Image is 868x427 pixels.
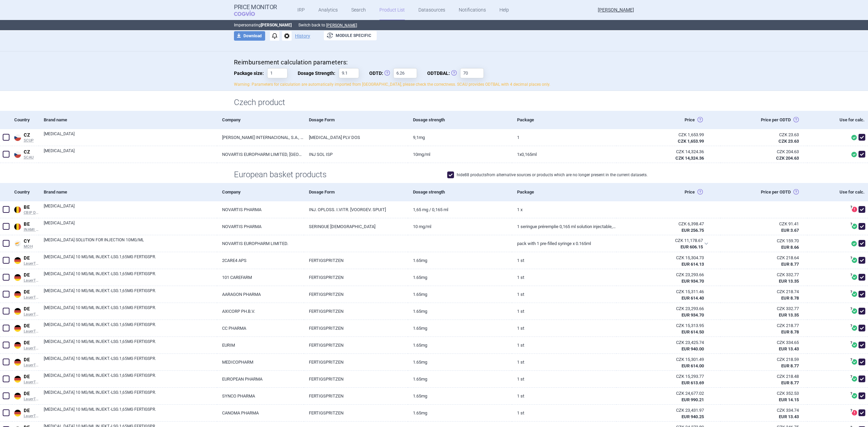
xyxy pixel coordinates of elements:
[682,296,704,301] strong: EUR 614.40
[682,228,704,233] strong: EUR 256.75
[217,388,304,404] a: SYNCO PHARMA
[849,205,853,209] span: ?
[24,391,39,397] span: DE
[849,273,853,277] span: ?
[14,206,21,213] img: Belgium
[849,341,853,345] span: ?
[24,295,39,300] span: LauerTaxe CGM
[807,111,868,129] div: Use for calc.
[369,68,393,78] span: ODTD:
[675,156,704,161] strong: CZK 14,324.36
[408,286,512,303] a: 1.65mg
[217,337,304,353] a: EURIM
[24,323,39,329] span: DE
[304,252,408,269] a: FERTIGSPRITZEN
[12,339,39,350] a: DEDELauerTaxe CGM
[622,323,704,329] div: CZK 15,313.95
[14,257,21,264] img: Germany
[234,68,267,78] span: Package size:
[512,320,616,337] a: 1 St
[682,397,704,402] strong: EUR 990.21
[217,218,304,235] a: NOVARTIS PHARMA
[39,111,217,129] div: Brand name
[779,397,799,402] strong: EUR 14.15
[12,111,39,129] div: Country
[234,20,634,30] p: Impersonating Switch back to
[408,303,512,320] a: 1.65mg
[24,408,39,414] span: DE
[849,409,853,413] span: ?
[781,363,799,368] strong: EUR 8.77
[24,132,39,138] span: CZ
[849,290,853,294] span: ?
[234,58,634,67] h4: Reimbursement calculation parameters:
[682,346,704,351] strong: EUR 940.00
[44,339,217,351] a: [MEDICAL_DATA] 10 MG/ML INJEKT.-LSG.1,65MG FERTIGSPR.
[726,132,799,138] div: CZK 23.63
[14,325,21,332] img: Germany
[726,340,799,346] div: CZK 334.65
[44,254,217,266] a: [MEDICAL_DATA] 10 MG/ML INJEKT.-LSG.1,65MG FERTIGSPR.
[24,397,39,402] span: LauerTaxe CGM
[726,238,799,244] div: CZK 159.70
[849,375,853,379] span: ?
[12,131,39,143] a: CZCZSCUP
[12,220,39,232] a: BEBEINAMI RPS
[217,371,304,387] a: EUROPEAN PHARMA
[622,132,704,138] div: CZK 1,653.99
[622,390,704,396] div: CZK 24,677.02
[408,218,512,235] a: 10 mg/ml
[779,414,799,419] strong: EUR 13.43
[24,306,39,312] span: DE
[24,312,39,317] span: LauerTaxe CGM
[12,271,39,283] a: DEDELauerTaxe CGM
[304,146,408,163] a: INJ SOL ISP
[24,272,39,278] span: DE
[616,235,712,252] div: CZK 11,178.67EUR 606.15
[622,221,704,227] div: CZK 6,398.47
[261,23,292,27] strong: [PERSON_NAME]
[14,291,21,298] img: Germany
[512,129,616,146] a: 1
[304,303,408,320] a: FERTIGSPRITZEN
[408,388,512,404] a: 1.65mg
[12,288,39,300] a: DEDELauerTaxe CGM
[408,252,512,269] a: 1.65mg
[781,228,799,233] strong: EUR 3.67
[304,111,408,129] div: Dosage Form
[408,183,512,201] div: Dosage strength
[234,98,634,107] h1: Czech product
[44,237,217,249] a: [MEDICAL_DATA] SOLUTION FOR INJECTION 10MG/ML
[14,359,21,366] img: Germany
[622,357,704,363] div: CZK 15,301.49
[304,337,408,353] a: FERTIGSPRITZEN
[776,156,799,161] strong: CZK 204.63
[24,329,39,334] span: LauerTaxe CGM
[849,307,853,311] span: ?
[622,149,704,161] abbr: Česko ex-factory
[234,31,265,41] button: Download
[721,111,807,129] div: Price per ODTD
[339,68,359,78] input: Dosage Strength:
[849,358,853,362] span: ?
[24,255,39,261] span: DE
[12,305,39,317] a: DEDELauerTaxe CGM
[512,371,616,387] a: 1 St
[217,183,304,201] div: Company
[512,269,616,286] a: 1 St
[781,296,799,301] strong: EUR 8.78
[721,320,807,338] a: CZK 218.77EUR 8.78
[721,129,807,147] a: CZK 23.63CZK 23.63
[44,288,217,300] a: [MEDICAL_DATA] 10 MG/ML INJEKT.-LSG.1,65MG FERTIGSPR.
[217,286,304,303] a: AARAGON PHARMA
[682,312,704,318] strong: EUR 934.70
[217,354,304,370] a: MEDICOPHARM
[217,235,304,252] a: NOVARTIS EUROPHARM LIMITED.
[427,68,460,78] span: ODTDBAL:
[234,82,634,87] p: Warning: Parameters for calculation are automatically imported from [GEOGRAPHIC_DATA], please che...
[512,337,616,353] a: 1 St
[622,373,704,380] div: CZK 15,293.77
[14,223,21,230] img: Belgium
[721,218,807,236] a: CZK 91.41EUR 3.67
[512,286,616,303] a: 1 St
